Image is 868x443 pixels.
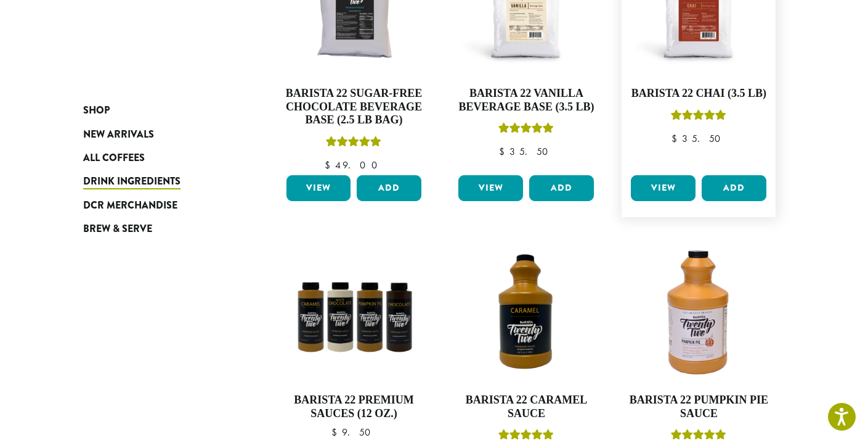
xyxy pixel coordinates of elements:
[498,121,554,139] div: Rated 5.00 out of 5
[529,175,594,201] button: Add
[83,151,145,166] span: All Coffees
[83,146,231,170] a: All Coffees
[499,145,554,158] bdi: 35.50
[83,198,177,213] span: DCR Merchandise
[286,175,351,201] a: View
[671,132,726,145] bdi: 35.50
[83,174,180,189] span: Drink Ingredients
[83,217,231,241] a: Brew & Serve
[702,175,766,201] button: Add
[671,108,726,126] div: Rated 5.00 out of 5
[458,175,523,201] a: View
[628,242,769,384] img: DP3239.64-oz.01.default.png
[455,394,597,420] h4: Barista 22 Caramel Sauce
[83,127,154,143] span: New Arrivals
[331,426,342,439] span: $
[628,394,769,420] h4: Barista 22 Pumpkin Pie Sauce
[325,159,335,172] span: $
[83,221,152,237] span: Brew & Serve
[283,242,424,384] img: B22SauceSqueeze_All-300x300.png
[83,99,231,122] a: Shop
[357,175,421,201] button: Add
[83,170,231,193] a: Drink Ingredients
[671,132,682,145] span: $
[499,145,509,158] span: $
[83,122,231,146] a: New Arrivals
[331,426,376,439] bdi: 9.50
[326,135,381,153] div: Rated 5.00 out of 5
[283,87,425,127] h4: Barista 22 Sugar-Free Chocolate Beverage Base (2.5 lb bag)
[631,175,696,201] a: View
[325,159,383,172] bdi: 49.00
[83,103,110,118] span: Shop
[628,87,769,101] h4: Barista 22 Chai (3.5 lb)
[455,87,597,114] h4: Barista 22 Vanilla Beverage Base (3.5 lb)
[83,194,231,217] a: DCR Merchandise
[455,242,597,384] img: B22-Caramel-Sauce_Stock-e1709240861679.png
[283,394,425,420] h4: Barista 22 Premium Sauces (12 oz.)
